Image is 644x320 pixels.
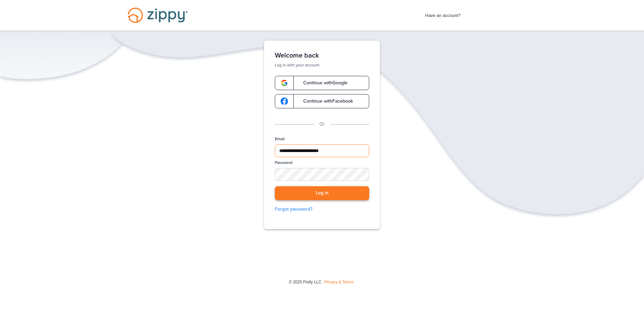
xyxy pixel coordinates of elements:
button: Log in [275,186,369,200]
img: google-logo [281,79,288,87]
label: Email [275,136,285,142]
p: Log in with your account. [275,62,369,68]
label: Password [275,160,292,166]
a: Forgot password? [275,206,369,213]
img: google-logo [281,98,288,105]
a: google-logoContinue withGoogle [275,76,369,90]
input: Email [275,144,369,157]
p: Or [319,121,325,128]
input: Password [275,168,369,181]
span: Have an account? [425,8,461,19]
span: Continue with Google [296,81,348,85]
span: © 2025 Floify LLC [289,280,321,284]
h1: Welcome back [275,51,369,60]
a: google-logoContinue withFacebook [275,94,369,108]
span: Continue with Facebook [296,99,353,104]
a: Privacy & Terms [324,280,353,284]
